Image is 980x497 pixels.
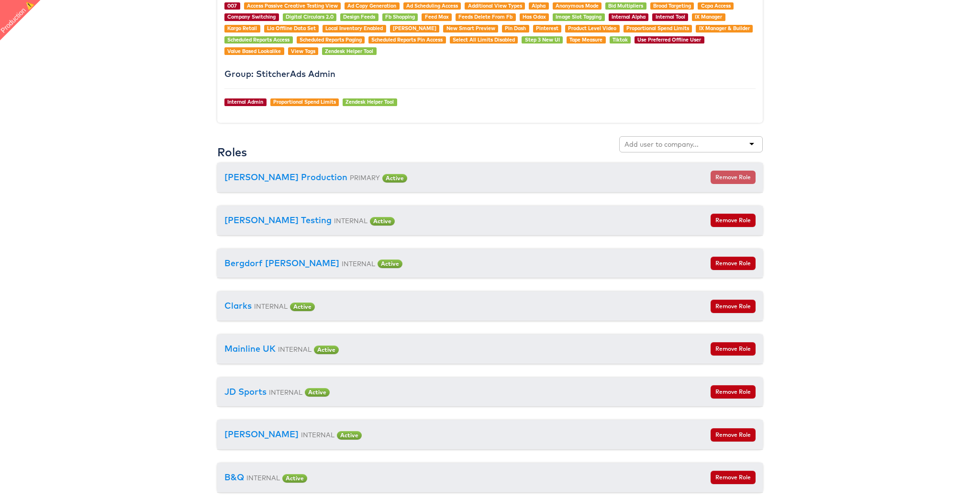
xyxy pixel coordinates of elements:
a: Bid Multipliers [608,2,643,9]
a: Zendesk Helper Tool [345,98,394,105]
a: Internal Admin [227,98,263,105]
a: Broad Targeting [653,2,691,9]
a: Internal Tool [656,13,685,20]
a: Select All Limits Disabled [453,36,515,43]
span: Active [290,303,315,311]
span: Active [314,346,339,354]
a: Ad Copy Generation [347,2,396,9]
a: Value Based Lookalike [227,48,281,54]
a: Tape Measure [569,36,602,43]
a: Proportional Spend Limits [273,98,336,105]
small: INTERNAL [342,259,375,268]
a: Scheduled Reports Pin Access [371,36,443,43]
small: INTERNAL [334,216,367,225]
h3: Roles [217,146,247,158]
a: 007 [227,2,237,9]
a: Pin Dash [505,25,526,32]
input: Add user to company... [624,140,700,149]
span: Active [337,431,362,440]
small: INTERNAL [301,431,334,439]
a: Clarks [224,300,252,311]
a: Digital Circulars 2.0 [286,13,334,20]
button: Remove Role [711,428,756,442]
button: Remove Role [711,214,756,227]
a: Zendesk Helper Tool [325,48,373,54]
a: IX Manager [695,13,722,20]
a: JD Sports [224,386,267,397]
button: Remove Role [711,471,756,484]
a: Internal Alpha [612,13,646,20]
span: Active [382,174,407,183]
small: PRIMARY [350,173,380,182]
button: Remove Role [711,300,756,313]
a: Kargo Retail [227,25,257,32]
span: Active [370,217,395,226]
a: Step 3 New UI [525,36,560,43]
a: Ccpa Access [701,2,731,9]
a: Company Switching [227,13,276,20]
a: Feed Max [425,13,449,20]
a: B&Q [224,472,244,483]
a: [PERSON_NAME] Testing [224,215,332,226]
a: Anonymous Mode [556,2,599,9]
a: [PERSON_NAME] [224,429,299,440]
a: Access Passive Creative Testing View [247,2,338,9]
a: Design Feeds [343,13,375,20]
a: Proportional Spend Limits [626,25,689,32]
a: Product Level Video [568,25,616,32]
a: Scheduled Reports Paging [300,36,362,43]
a: Bergdorf [PERSON_NAME] [224,258,339,269]
a: Alpha [532,2,546,9]
a: Lia Offline Data Set [267,25,316,32]
button: Remove Role [711,385,756,399]
span: Active [378,259,402,268]
small: INTERNAL [246,474,280,482]
button: Remove Role [711,342,756,356]
a: Feeds Delete From Fb [458,13,512,20]
span: Active [282,474,307,483]
a: Use Preferred Offline User [637,36,701,43]
button: Remove Role [711,171,756,184]
a: IX Manager & Builder [699,25,750,32]
small: INTERNAL [254,302,288,310]
a: Mainline UK [224,343,276,354]
a: Local Inventory Enabled [325,25,383,32]
a: Fb Shopping [385,13,415,20]
a: Has Odax [523,13,546,20]
h4: Group: StitcherAds Admin [224,69,756,79]
small: INTERNAL [278,345,312,353]
a: Additional View Types [468,2,522,9]
a: View Tags [291,48,315,54]
a: New Smart Preview [446,25,495,32]
a: Ad Scheduling Access [406,2,458,9]
a: Image Slot Tagging [556,13,601,20]
a: [PERSON_NAME] [393,25,436,32]
a: Tiktok [612,36,628,43]
a: Pinterest [536,25,558,32]
small: INTERNAL [269,388,302,396]
a: Scheduled Reports Access [227,36,290,43]
button: Remove Role [711,257,756,270]
span: Active [305,388,330,397]
a: [PERSON_NAME] Production [224,172,347,183]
